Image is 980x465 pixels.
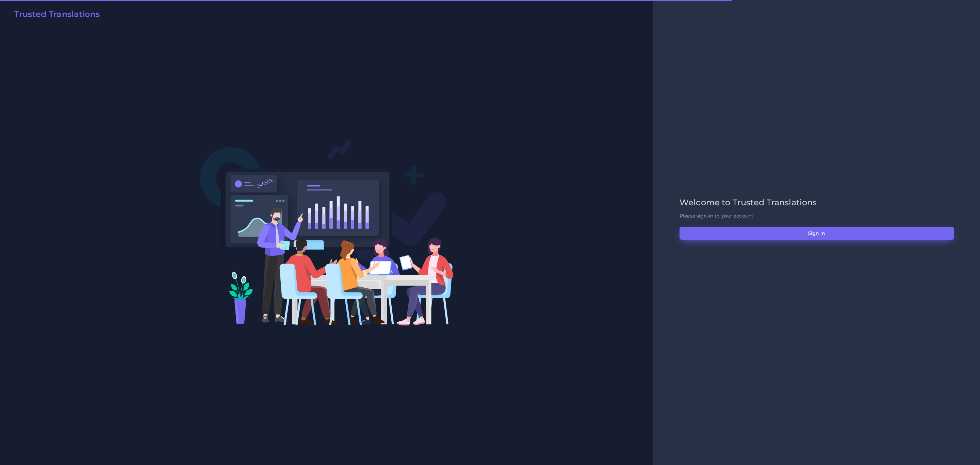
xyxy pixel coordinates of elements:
p: Please sign-in to your account [680,212,954,220]
img: Login V2 [200,140,454,326]
h2: Trusted Translations [14,10,100,19]
h2: Welcome to Trusted Translations [680,198,954,208]
button: Sign in [680,227,954,240]
a: Trusted Translations [10,10,100,22]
